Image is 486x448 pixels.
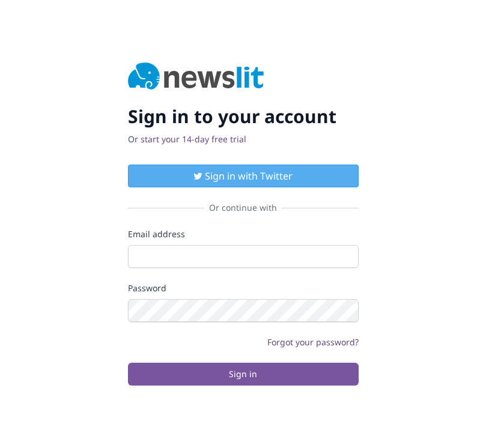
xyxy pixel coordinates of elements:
[141,133,246,145] a: start your 14-day free trial
[128,62,264,91] img: Newslit
[128,106,359,127] h2: Sign in to your account
[204,202,282,214] span: Or continue with
[267,336,359,348] a: Forgot your password?
[128,133,359,145] p: Or
[128,363,359,386] button: Sign in
[128,165,359,187] button: Sign in with Twitter
[128,228,359,240] label: Email address
[128,282,359,294] label: Password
